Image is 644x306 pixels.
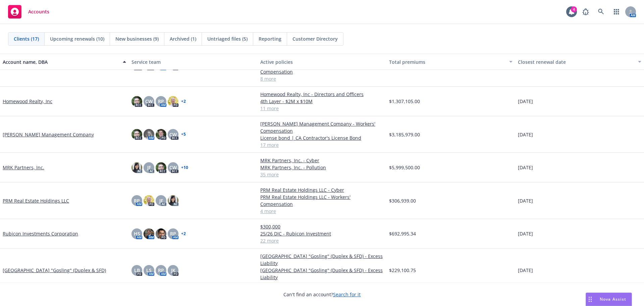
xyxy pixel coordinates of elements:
[156,129,166,140] img: photo
[389,197,416,204] span: $306,939.00
[168,195,178,206] img: photo
[131,58,255,65] div: Service team
[181,99,186,103] a: + 2
[115,35,159,42] span: New businesses (9)
[260,267,384,281] a: [GEOGRAPHIC_DATA] "Gosling" (Duplex & SFD) - Excess Liability
[134,197,140,204] span: RP
[129,54,258,70] button: Service team
[518,230,533,237] span: [DATE]
[169,131,177,138] span: CW
[3,98,52,105] a: Homewood Realty, Inc
[586,293,594,306] div: Drag to move
[156,228,166,239] img: photo
[260,237,384,244] a: 22 more
[389,230,416,237] span: $692,995.34
[260,230,384,237] a: 25/26 DIC - Rubicon Investment
[515,54,644,70] button: Closest renewal date
[518,98,533,105] span: [DATE]
[131,96,142,107] img: photo
[283,291,361,298] span: Can't find an account?
[586,293,632,306] button: Nova Assist
[3,164,44,171] a: MRK Partners, Inc.
[260,208,384,215] a: 4 more
[518,131,533,138] span: [DATE]
[260,164,384,171] a: MRK Partners, Inc. - Pollution
[145,98,153,105] span: CW
[3,197,69,204] a: PRM Real Estate Holdings LLC
[258,54,386,70] button: Active policies
[50,35,104,42] span: Upcoming renewals (10)
[518,197,533,204] span: [DATE]
[292,35,338,42] span: Customer Directory
[181,132,186,136] a: + 5
[131,129,142,140] img: photo
[260,193,384,208] a: PRM Real Estate Holdings LLC - Workers' Compensation
[600,296,626,302] span: Nova Assist
[168,96,178,107] img: photo
[389,164,420,171] span: $5,999,500.00
[579,5,592,18] a: Report a Bug
[260,75,384,82] a: 8 more
[146,267,152,274] span: LS
[181,232,186,236] a: + 2
[171,267,175,274] span: JK
[147,164,151,171] span: JF
[144,129,154,140] img: photo
[131,162,142,173] img: photo
[389,131,420,138] span: $3,185,979.00
[28,9,49,14] span: Accounts
[14,35,39,42] span: Clients (17)
[170,230,176,237] span: RP
[260,134,384,141] a: License bond | CA Contractor's License Bond
[260,186,384,193] a: PRM Real Estate Holdings LLC - Cyber
[158,98,164,105] span: RP
[518,164,533,171] span: [DATE]
[3,131,94,138] a: [PERSON_NAME] Management Company
[3,230,78,237] a: Rubicon Investments Corporation
[5,2,52,21] a: Accounts
[260,91,384,98] a: Homewood Realty, Inc - Directors and Officers
[259,35,281,42] span: Reporting
[389,267,416,274] span: $229,100.75
[260,58,384,65] div: Active policies
[571,6,577,12] div: 4
[260,105,384,112] a: 11 more
[144,228,154,239] img: photo
[144,195,154,206] img: photo
[389,98,420,105] span: $1,307,105.00
[518,267,533,274] span: [DATE]
[134,230,140,237] span: HS
[518,58,634,65] div: Closest renewal date
[260,141,384,148] a: 17 more
[260,223,384,230] a: $300,000
[333,291,361,298] a: Search for it
[134,267,140,274] span: LB
[260,253,384,267] a: [GEOGRAPHIC_DATA] "Gosling" (Duplex & SFD) - Excess Liability
[3,58,119,65] div: Account name, DBA
[156,162,166,173] img: photo
[207,35,248,42] span: Untriaged files (5)
[260,171,384,178] a: 35 more
[3,267,106,274] a: [GEOGRAPHIC_DATA] "Gosling" (Duplex & SFD)
[594,5,608,18] a: Search
[159,197,163,204] span: JF
[158,267,164,274] span: RP
[170,35,196,42] span: Archived (1)
[389,58,505,65] div: Total premiums
[260,281,384,288] a: 1 more
[386,54,515,70] button: Total premiums
[181,166,188,170] a: + 10
[169,164,177,171] span: CW
[610,5,623,18] a: Switch app
[260,98,384,105] a: 4th Layer - $2M x $10M
[260,157,384,164] a: MRK Partners, Inc. - Cyber
[260,120,384,134] a: [PERSON_NAME] Management Company - Workers' Compensation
